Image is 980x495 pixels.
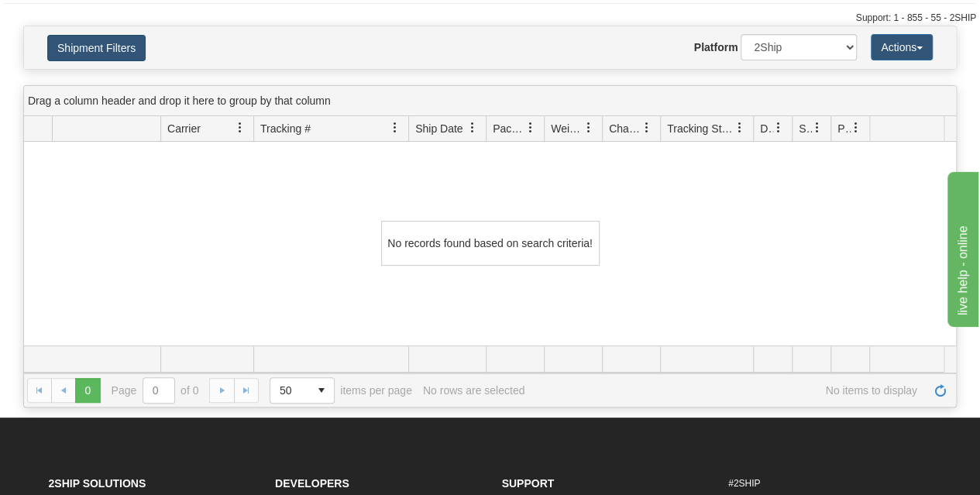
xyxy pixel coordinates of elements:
label: Platform [694,40,738,55]
span: No items to display [535,384,917,397]
a: Carrier filter column settings [227,115,253,141]
a: Packages filter column settings [518,115,544,141]
iframe: chat widget [944,168,978,326]
a: Weight filter column settings [576,115,602,141]
span: Ship Date [415,121,462,136]
button: Actions [871,34,933,60]
strong: Support [502,477,555,490]
a: Charge filter column settings [634,115,660,141]
span: Weight [551,121,583,136]
span: Carrier [167,121,201,136]
a: Refresh [928,378,953,403]
strong: 2Ship Solutions [49,477,146,490]
div: No records found based on search criteria! [381,221,600,266]
span: Page sizes drop down [270,377,335,404]
span: items per page [270,377,412,404]
a: Tracking Status filter column settings [727,115,753,141]
a: Ship Date filter column settings [459,115,486,141]
span: Shipment Issues [799,121,812,136]
a: Shipment Issues filter column settings [804,115,830,141]
span: Page of 0 [112,377,199,404]
div: live help - online [12,9,143,28]
span: Charge [609,121,641,136]
span: Tracking Status [667,121,734,136]
strong: Developers [275,477,349,490]
h6: #2SHIP [728,479,932,489]
a: Delivery Status filter column settings [765,115,792,141]
span: select [309,378,334,403]
div: Support: 1 - 855 - 55 - 2SHIP [4,12,976,25]
a: Tracking # filter column settings [382,115,408,141]
span: Delivery Status [760,121,773,136]
div: grid grouping header [24,86,956,116]
span: Page 0 [75,378,100,403]
span: Packages [493,121,525,136]
a: Pickup Status filter column settings [843,115,869,141]
span: 50 [280,383,300,398]
span: Tracking # [260,121,311,136]
div: No rows are selected [423,384,525,397]
span: Pickup Status [837,121,851,136]
button: Shipment Filters [47,35,146,61]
